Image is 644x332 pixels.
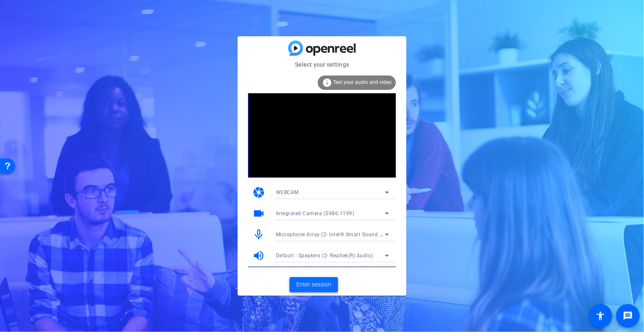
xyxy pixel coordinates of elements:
[252,207,265,220] mat-icon: videocam
[276,211,354,216] span: Integrated Camera (5986:1199)
[322,78,332,88] mat-icon: info
[252,186,265,199] mat-icon: camera
[252,228,265,241] mat-icon: mic_none
[238,60,406,69] mat-card-subtitle: Select your settings
[276,253,373,259] span: Default - Speakers (2- Realtek(R) Audio)
[333,79,392,85] span: Test your audio and video
[252,249,265,262] mat-icon: volume_up
[288,40,356,55] img: blue-gradient.svg
[595,311,606,321] mat-icon: accessibility
[296,280,331,289] span: Enter session
[623,311,633,321] mat-icon: message
[276,189,299,195] span: WEBCAM
[290,277,338,292] button: Enter session
[276,231,469,238] span: Microphone Array (2- Intel® Smart Sound Technology for Digital Microphones)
